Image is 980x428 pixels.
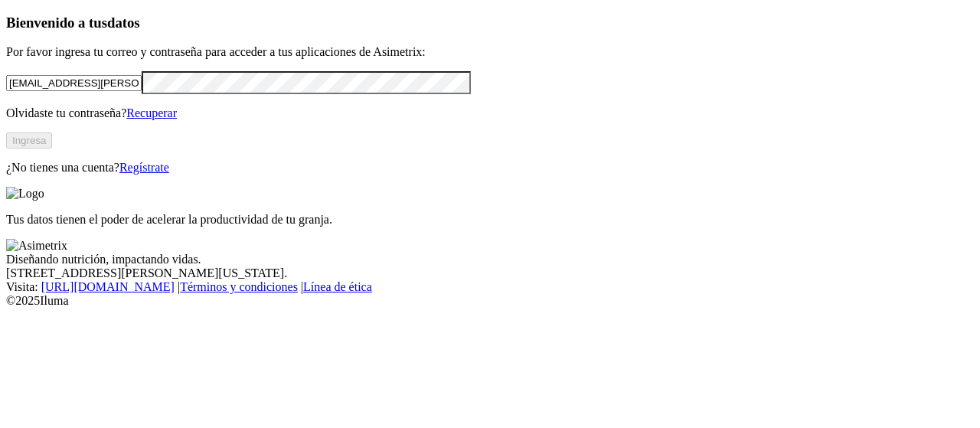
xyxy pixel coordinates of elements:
img: Asimetrix [6,239,67,253]
a: Recuperar [126,106,177,119]
img: Logo [6,187,44,201]
p: Olvidaste tu contraseña? [6,106,974,120]
div: Visita : | | [6,280,974,294]
div: © 2025 Iluma [6,294,974,308]
input: Tu correo [6,75,142,91]
p: ¿No tienes una cuenta? [6,161,974,175]
h3: Bienvenido a tus [6,15,974,31]
a: Línea de ética [303,280,372,293]
p: Por favor ingresa tu correo y contraseña para acceder a tus aplicaciones de Asimetrix: [6,45,974,59]
a: Regístrate [119,161,169,174]
a: [URL][DOMAIN_NAME] [41,280,175,293]
p: Tus datos tienen el poder de acelerar la productividad de tu granja. [6,213,974,227]
a: Términos y condiciones [180,280,298,293]
div: [STREET_ADDRESS][PERSON_NAME][US_STATE]. [6,266,974,280]
button: Ingresa [6,132,52,149]
div: Diseñando nutrición, impactando vidas. [6,253,974,266]
span: datos [107,15,140,31]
